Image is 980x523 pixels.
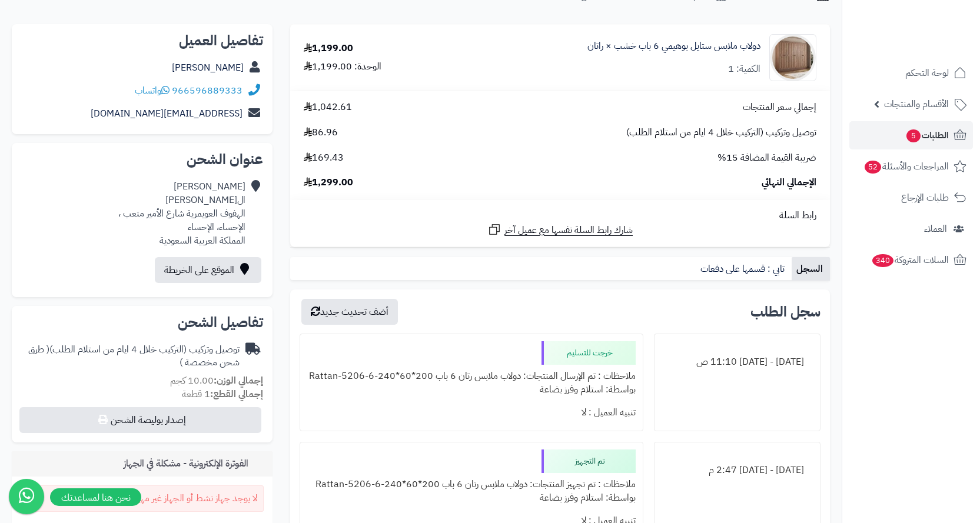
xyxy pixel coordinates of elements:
[304,101,352,114] span: 1,042.61
[743,101,816,114] span: إجمالي سعر المنتجات
[304,176,353,189] span: 1,299.00
[542,449,636,473] div: تم التجهيز
[301,299,398,325] button: أضف تحديث جديد
[21,485,264,512] div: لا يوجد جهاز نشط أو الجهاز غير مهيأ بشكل صحيح.
[21,152,263,166] h2: عنوان الشحن
[504,224,633,237] span: شارك رابط السلة نفسها مع عميل آخر
[295,209,825,222] div: رابط السلة
[214,374,263,388] strong: إجمالي الوزن:
[662,351,813,374] div: [DATE] - [DATE] 11:10 ص
[865,161,881,174] span: 52
[307,365,636,401] div: ملاحظات : تم الإرسال المنتجات: دولاب ملابس رتان 6 باب 200*60*240-Rattan-5206-6 بواسطة: استلام وفر...
[849,152,973,181] a: المراجعات والأسئلة52
[542,341,636,365] div: خرجت للتسليم
[863,158,949,175] span: المراجعات والأسئلة
[21,315,263,329] h2: تفاصيل الشحن
[304,151,344,165] span: 169.43
[170,374,263,388] small: 10.00 كجم
[626,126,816,139] span: توصيل وتركيب (التركيب خلال 4 ايام من استلام الطلب)
[900,33,969,58] img: logo-2.png
[792,257,830,281] a: السجل
[901,189,949,206] span: طلبات الإرجاع
[728,62,760,76] div: الكمية: 1
[924,221,947,237] span: العملاء
[770,34,816,81] img: 1749982072-1-90x90.jpg
[28,342,240,370] span: ( طرق شحن مخصصة )
[182,387,263,401] small: 1 قطعة
[118,180,245,247] div: [PERSON_NAME] ال[PERSON_NAME] الهفوف العويمرية شارع الأمير متعب ، الإحساء، الإحساء المملكة العربي...
[762,176,816,189] span: الإجمالي النهائي
[304,42,353,55] div: 1,199.00
[135,84,170,98] a: واتساب
[849,59,973,87] a: لوحة التحكم
[884,96,949,112] span: الأقسام والمنتجات
[19,407,261,433] button: إصدار بوليصة الشحن
[210,387,263,401] strong: إجمالي القطع:
[91,106,242,121] a: [EMAIL_ADDRESS][DOMAIN_NAME]
[21,34,263,48] h2: تفاصيل العميل
[155,257,261,283] a: الموقع على الخريطة
[172,84,242,98] a: 966596889333
[750,305,820,319] h3: سجل الطلب
[905,127,949,144] span: الطلبات
[172,61,244,75] a: [PERSON_NAME]
[849,246,973,274] a: السلات المتروكة340
[849,184,973,212] a: طلبات الإرجاع
[906,129,921,142] span: 5
[487,222,633,237] a: شارك رابط السلة نفسها مع عميل آخر
[849,121,973,149] a: الطلبات5
[304,60,381,74] div: الوحدة: 1,199.00
[124,458,264,469] h3: الفوترة الإلكترونية - مشكلة في الجهاز
[662,459,813,482] div: [DATE] - [DATE] 2:47 م
[871,252,949,268] span: السلات المتروكة
[304,126,338,139] span: 86.96
[849,215,973,243] a: العملاء
[307,401,636,424] div: تنبيه العميل : لا
[587,39,760,53] a: دولاب ملابس ستايل بوهيمي 6 باب خشب × راتان
[21,343,240,370] div: توصيل وتركيب (التركيب خلال 4 ايام من استلام الطلب)
[872,254,893,267] span: 340
[717,151,816,165] span: ضريبة القيمة المضافة 15%
[696,257,792,281] a: تابي : قسمها على دفعات
[905,65,949,81] span: لوحة التحكم
[307,473,636,509] div: ملاحظات : تم تجهيز المنتجات: دولاب ملابس رتان 6 باب 200*60*240-Rattan-5206-6 بواسطة: استلام وفرز ...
